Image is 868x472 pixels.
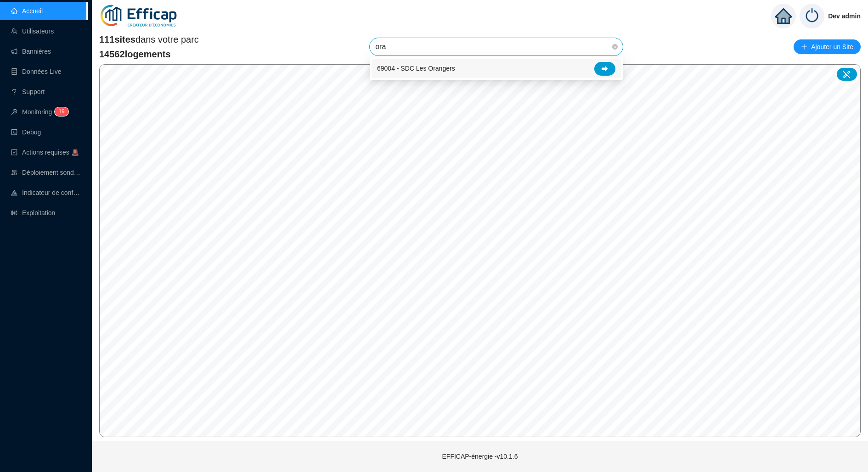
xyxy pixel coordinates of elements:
span: dans votre parc [99,33,199,46]
a: homeAccueil [11,7,43,15]
span: close-circle [612,44,618,50]
a: questionSupport [11,88,45,95]
span: 9 [62,108,65,115]
a: databaseDonnées Live [11,68,62,75]
span: plus [801,44,807,50]
span: 69004 - SDC Les Orangers [377,64,455,73]
span: Dev admin [828,1,861,31]
sup: 19 [55,107,68,116]
span: check-square [11,149,17,155]
span: Ajouter un Site [811,40,853,53]
a: clusterDéploiement sondes [11,169,81,176]
a: codeDebug [11,128,41,136]
img: power [800,4,824,28]
button: Ajouter un Site [794,39,861,54]
a: heat-mapIndicateur de confort [11,189,81,196]
a: slidersExploitation [11,209,55,217]
span: 111 sites [99,34,135,44]
a: monitorMonitoring19 [11,108,66,116]
span: EFFICAP-énergie - v10.1.6 [442,453,518,460]
span: 14562 logements [99,48,199,61]
span: 1 [58,108,62,115]
a: teamUtilisateurs [11,28,54,35]
canvas: Map [100,65,861,437]
span: home [775,8,792,24]
a: notificationBannières [11,48,51,55]
div: 69004 - SDC Les Orangers [372,59,621,78]
span: Actions requises 🚨 [22,149,79,156]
